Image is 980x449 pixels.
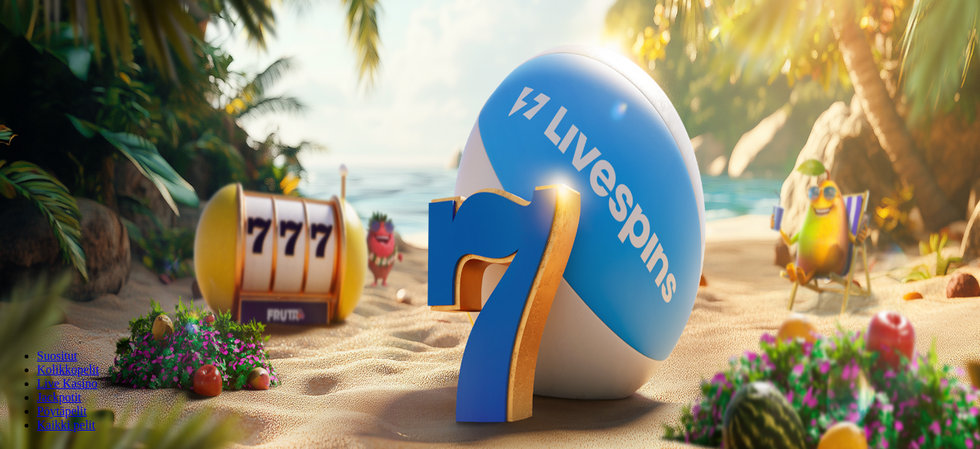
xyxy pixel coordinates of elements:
[37,391,81,404] a: Jackpotit
[37,349,77,362] a: Suositut
[37,377,98,390] a: Live Kasino
[37,363,99,376] a: Kolikkopelit
[37,404,87,418] span: Pöytäpelit
[37,418,95,431] span: Kaikki pelit
[6,323,974,432] nav: Lobby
